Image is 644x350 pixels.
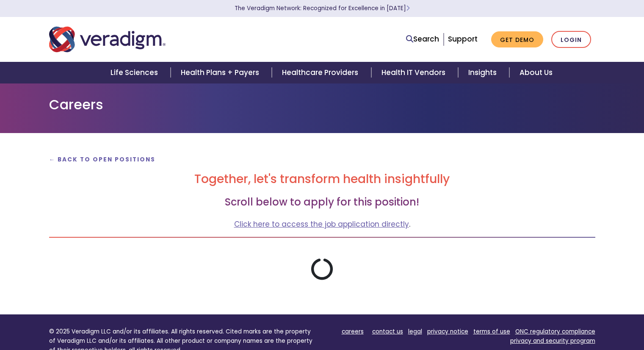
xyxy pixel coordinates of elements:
h1: Careers [49,97,595,113]
a: Health IT Vendors [371,62,458,83]
p: . [49,219,595,230]
a: Login [551,31,591,48]
span: Learn More [406,4,410,12]
a: Click here to access the job application directly [234,219,409,229]
a: contact us [372,328,403,336]
a: legal [408,328,422,336]
a: Search [406,33,439,45]
img: Veradigm logo [49,25,166,53]
a: ONC regulatory compliance [515,328,595,336]
a: Insights [458,62,509,83]
a: Get Demo [491,31,543,48]
a: About Us [509,62,563,83]
a: privacy notice [427,328,468,336]
a: privacy and security program [510,337,595,345]
h3: Scroll below to apply for this position! [49,196,595,208]
a: Life Sciences [100,62,171,83]
a: terms of use [473,328,510,336]
a: Healthcare Providers [272,62,371,83]
a: ← Back to Open Positions [49,156,156,164]
a: careers [342,328,364,336]
a: Support [448,34,478,44]
h2: Together, let's transform health insightfully [49,172,595,186]
a: Health Plans + Payers [171,62,272,83]
a: The Veradigm Network: Recognized for Excellence in [DATE]Learn More [235,4,410,12]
